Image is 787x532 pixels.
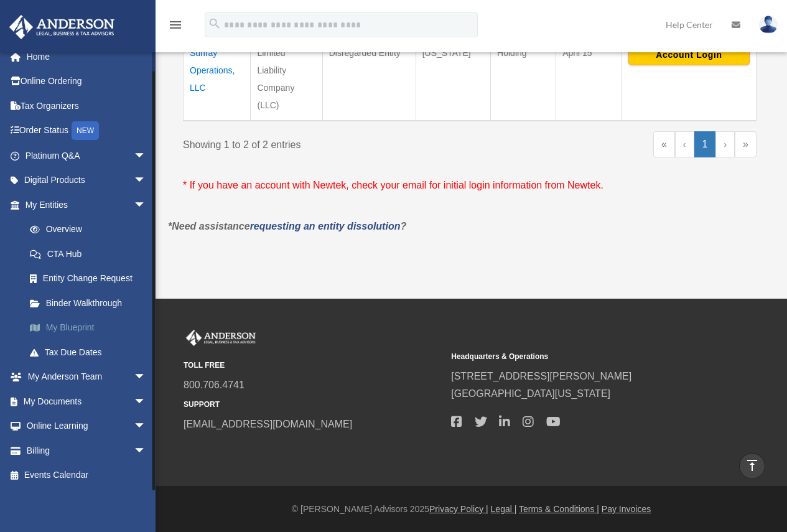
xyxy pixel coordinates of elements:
[184,359,442,372] small: TOLL FREE
[168,22,183,32] a: menu
[17,266,165,291] a: Entity Change Request
[9,192,165,217] a: My Entitiesarrow_drop_down
[9,463,165,488] a: Events Calendar
[739,453,765,479] a: vertical_align_top
[9,438,165,463] a: Billingarrow_drop_down
[183,131,460,154] div: Showing 1 to 2 of 2 entries
[6,15,118,39] img: Anderson Advisors Platinum Portal
[72,121,99,140] div: NEW
[134,143,159,169] span: arrow_drop_down
[675,131,694,157] a: Previous
[134,389,159,414] span: arrow_drop_down
[602,504,651,514] a: Pay Invoices
[17,340,165,365] a: Tax Due Dates
[694,131,716,157] a: 1
[416,37,490,121] td: [US_STATE]
[17,217,159,242] a: Overview
[184,398,442,411] small: SUPPORT
[134,414,159,439] span: arrow_drop_down
[735,131,757,157] a: Last
[9,365,165,390] a: My Anderson Teamarrow_drop_down
[451,371,631,381] a: [STREET_ADDRESS][PERSON_NAME]
[184,419,352,429] a: [EMAIL_ADDRESS][DOMAIN_NAME]
[9,143,165,168] a: Platinum Q&Aarrow_drop_down
[9,93,165,118] a: Tax Organizers
[519,504,599,514] a: Terms & Conditions |
[134,192,159,218] span: arrow_drop_down
[491,504,517,514] a: Legal |
[17,241,165,266] a: CTA Hub
[759,16,778,34] img: User Pic
[9,389,165,414] a: My Documentsarrow_drop_down
[628,49,750,58] a: Account Login
[184,380,244,390] a: 800.706.4741
[184,330,258,346] img: Anderson Advisors Platinum Portal
[9,168,165,193] a: Digital Productsarrow_drop_down
[322,37,416,121] td: Disregarded Entity
[184,37,251,121] td: Sunray Operations, LLC
[451,388,610,399] a: [GEOGRAPHIC_DATA][US_STATE]
[168,221,406,231] em: *Need assistance ?
[653,131,675,157] a: First
[429,504,488,514] a: Privacy Policy |
[491,37,556,121] td: Holding
[251,37,322,121] td: Limited Liability Company (LLC)
[9,69,165,94] a: Online Ordering
[156,502,787,517] div: © [PERSON_NAME] Advisors 2025
[250,221,401,231] a: requesting an entity dissolution
[17,291,165,315] a: Binder Walkthrough
[556,37,622,121] td: April 15
[17,315,165,340] a: My Blueprint
[9,414,165,439] a: Online Learningarrow_drop_down
[715,131,735,157] a: Next
[134,365,159,390] span: arrow_drop_down
[208,17,221,30] i: search
[168,17,183,32] i: menu
[628,44,750,65] button: Account Login
[9,44,165,69] a: Home
[134,438,159,464] span: arrow_drop_down
[745,458,760,473] i: vertical_align_top
[9,118,165,144] a: Order StatusNEW
[134,168,159,194] span: arrow_drop_down
[183,177,757,194] p: * If you have an account with Newtek, check your email for initial login information from Newtek.
[451,350,710,363] small: Headquarters & Operations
